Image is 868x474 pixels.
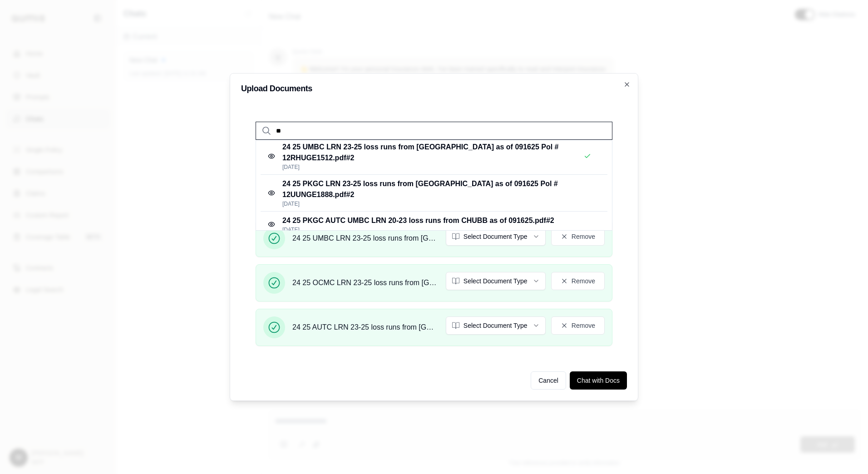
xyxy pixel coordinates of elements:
[292,277,439,288] span: 24 25 OCMC LRN 23-25 loss runs from [GEOGRAPHIC_DATA] as of 091725 Pol # NY24CARZ0FNWH01.pdf
[282,215,554,226] p: 24 25 PKGC AUTC UMBC LRN 20-23 loss runs from CHUBB as of 091625.pdf #2
[292,322,439,333] span: 24 25 AUTC LRN 23-25 loss runs from [GEOGRAPHIC_DATA] as of 091625 Pol # 12UENBA9Z9A.pdf
[282,200,591,207] p: [DATE]
[292,233,439,244] span: 24 25 UMBC LRN 23-25 loss runs from [GEOGRAPHIC_DATA] as of 091625 Pol # 12RHUGE1512.pdf
[551,272,605,290] button: Remove
[551,316,605,335] button: Remove
[241,84,627,93] h2: Upload Documents
[531,371,566,390] button: Cancel
[282,142,584,163] p: 24 25 UMBC LRN 23-25 loss runs from [GEOGRAPHIC_DATA] as of 091625 Pol # 12RHUGE1512.pdf #2
[282,163,584,171] p: [DATE]
[570,371,627,390] button: Chat with Docs
[551,227,605,246] button: Remove
[282,178,591,200] p: 24 25 PKGC LRN 23-25 loss runs from [GEOGRAPHIC_DATA] as of 091625 Pol # 12UUNGE1888.pdf #2
[282,226,554,233] p: [DATE]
